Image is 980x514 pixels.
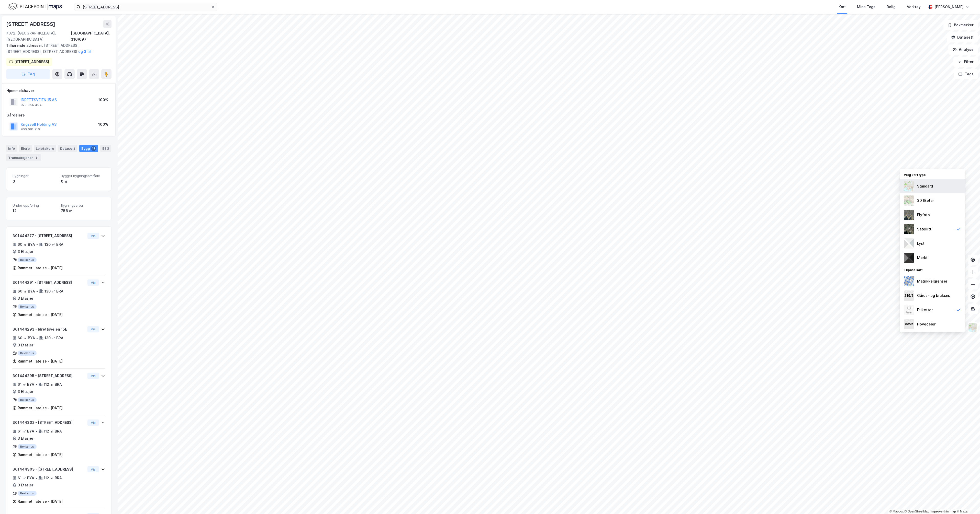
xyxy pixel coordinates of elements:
div: 130 ㎡ BRA [44,335,63,341]
div: 61 ㎡ BYA [18,475,34,481]
div: 0 [13,178,57,184]
button: Vis [87,466,99,472]
img: cadastreBorders.cfe08de4b5ddd52a10de.jpeg [904,276,914,286]
div: 100% [98,121,108,127]
div: Rammetillatelse - [DATE] [18,452,63,458]
div: 301444293 - Idrettsveien 15E [13,326,85,332]
img: Z [904,195,914,206]
div: 3 Etasjer [18,389,33,395]
div: 7072, [GEOGRAPHIC_DATA], [GEOGRAPHIC_DATA] [6,30,71,42]
div: [STREET_ADDRESS], [STREET_ADDRESS], [STREET_ADDRESS] [6,42,107,55]
img: cadastreKeys.547ab17ec502f5a4ef2b.jpeg [904,290,914,301]
button: Datasett [947,32,978,42]
div: 112 ㎡ BRA [44,381,62,388]
input: Søk på adresse, matrikkel, gårdeiere, leietakere eller personer [81,3,211,11]
div: Leietakere [34,145,56,152]
div: Eiere [19,145,32,152]
div: 3D (Beta) [917,197,934,204]
div: Velg karttype [900,170,965,179]
div: Info [6,145,17,152]
div: Flyfoto [917,212,930,218]
div: Verktøy [907,4,921,10]
div: Transaksjoner [6,154,41,161]
div: 301444295 - [STREET_ADDRESS] [13,373,85,379]
div: 60 ㎡ BYA [18,241,35,248]
div: 112 ㎡ BRA [44,428,62,434]
span: Bygget bygningsområde [61,174,105,178]
div: Kart [839,4,846,10]
span: Tilhørende adresser: [6,43,44,48]
a: Mapbox [889,510,904,513]
button: Tags [954,69,978,79]
div: Bolig [887,4,896,10]
div: • [35,476,37,480]
div: 3 Etasjer [18,249,33,255]
div: 12 [91,146,96,151]
div: Hjemmelshaver [6,88,111,94]
div: 60 ㎡ BYA [18,335,35,341]
span: Bygningsareal [61,203,105,208]
div: 130 ㎡ BRA [44,241,63,248]
div: Lyst [917,240,925,247]
div: 112 ㎡ BRA [44,475,62,481]
div: 12 [13,208,57,214]
div: Matrikkelgrenser [917,278,947,284]
span: Under oppføring [13,203,57,208]
div: [STREET_ADDRESS] [14,59,49,65]
div: Standard [917,183,933,189]
button: Vis [87,279,99,286]
img: majorOwner.b5e170eddb5c04bfeeff.jpeg [904,319,914,329]
img: nCdM7BzjoCAAAAAElFTkSuQmCC [904,253,914,263]
img: Z [904,305,914,315]
div: Datasett [58,145,77,152]
div: Mine Tags [857,4,875,10]
div: [PERSON_NAME] [934,4,964,10]
iframe: Chat Widget [954,489,980,514]
img: Z [904,181,914,191]
div: Satellitt [917,226,931,232]
div: 130 ㎡ BRA [44,288,63,294]
button: Analyse [948,44,978,55]
div: 301444303 - [STREET_ADDRESS] [13,466,85,472]
div: Tilpass kart [900,265,965,274]
button: Vis [87,233,99,239]
div: [GEOGRAPHIC_DATA], 316/697 [71,30,112,42]
button: Filter [953,57,978,67]
div: Etiketter [917,307,933,313]
button: Tag [6,69,50,79]
div: 3 Etasjer [18,482,33,488]
img: 9k= [904,224,914,234]
button: Vis [87,373,99,379]
div: Rammetillatelse - [DATE] [18,358,63,364]
div: Rammetillatelse - [DATE] [18,405,63,411]
img: logo.f888ab2527a4732fd821a326f86c7f29.svg [8,2,62,11]
div: Rammetillatelse - [DATE] [18,265,63,271]
div: Mørkt [917,255,928,261]
div: • [35,429,37,433]
div: Gårdeiere [6,112,111,118]
div: Rammetillatelse - [DATE] [18,498,63,505]
div: 60 ㎡ BYA [18,288,35,294]
div: Gårds- og bruksnr. [917,293,950,299]
button: Bokmerker [943,20,978,30]
div: 301444291 - [STREET_ADDRESS] [13,279,85,286]
div: Hovedeier [917,321,936,327]
div: 3 Etasjer [18,435,33,441]
div: Bygg [79,145,98,152]
div: 923 064 494 [21,103,42,107]
span: Bygninger [13,174,57,178]
img: luj3wr1y2y3+OchiMxRmMxRlscgabnMEmZ7DJGWxyBpucwSZnsMkZbHIGm5zBJmewyRlscgabnMEmZ7DJGWxyBpucwSZnsMkZ... [904,238,914,249]
div: Rammetillatelse - [DATE] [18,312,63,318]
div: • [36,336,38,340]
img: Z [968,322,978,332]
div: • [36,289,38,293]
a: OpenStreetMap [905,510,929,513]
img: Z [904,210,914,220]
div: 61 ㎡ BYA [18,428,34,434]
a: Improve this map [931,510,956,513]
div: • [35,382,37,387]
div: 3 [34,155,39,160]
div: 756 ㎡ [61,208,105,214]
div: [STREET_ADDRESS] [6,20,56,28]
div: • [36,242,38,247]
